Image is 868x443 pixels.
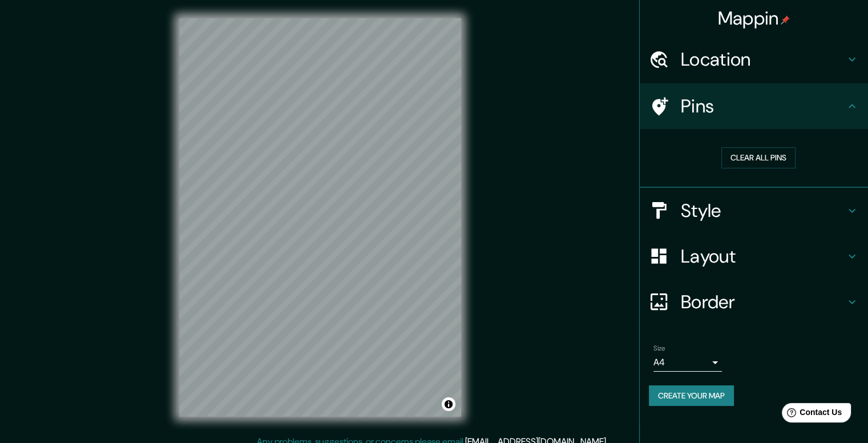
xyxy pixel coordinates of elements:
[653,343,665,353] label: Size
[649,385,734,406] button: Create your map
[640,83,868,129] div: Pins
[179,18,461,417] canvas: Map
[640,279,868,325] div: Border
[442,397,455,411] button: Toggle attribution
[640,233,868,279] div: Layout
[781,15,790,25] img: pin-icon.png
[681,199,845,222] h4: Style
[721,147,796,168] button: Clear all pins
[681,245,845,268] h4: Layout
[640,37,868,82] div: Location
[653,353,722,372] div: A4
[681,95,845,118] h4: Pins
[681,48,845,71] h4: Location
[718,7,790,30] h4: Mappin
[640,188,868,233] div: Style
[766,398,855,430] iframe: Help widget launcher
[681,291,845,313] h4: Border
